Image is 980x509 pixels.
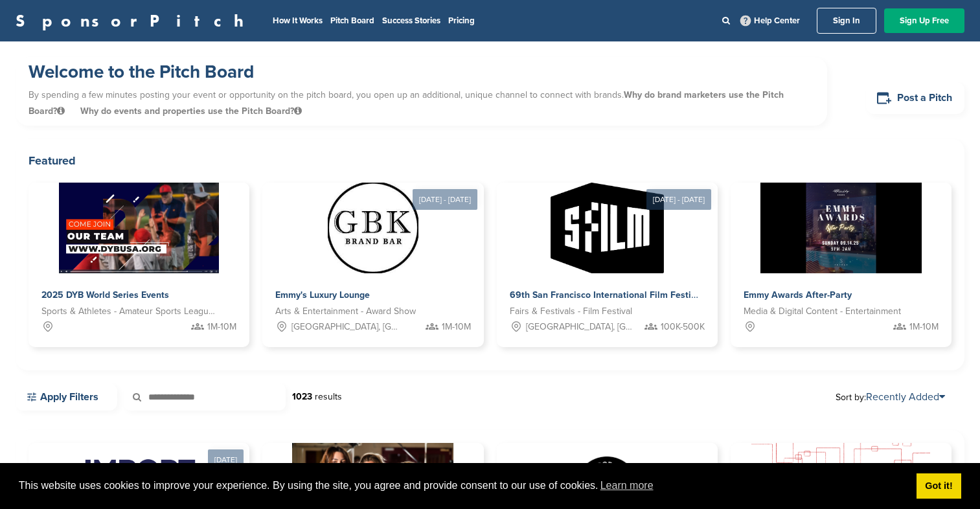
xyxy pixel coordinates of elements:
span: 1M-10M [909,320,939,334]
a: Recently Added [866,390,945,403]
span: Emmy Awards After-Party [744,289,852,300]
img: Sponsorpitch & [328,183,418,273]
a: Post a Pitch [866,82,964,114]
div: [DATE] - [DATE] [646,189,711,210]
a: Sponsorpitch & 2025 DYB World Series Events Sports & Athletes - Amateur Sports Leagues 1M-10M [28,183,249,347]
span: 2025 DYB World Series Events [41,289,169,300]
strong: 1023 [292,391,312,402]
span: 1M-10M [207,320,236,334]
h2: Featured [28,152,952,170]
a: Success Stories [382,16,440,26]
span: Sort by: [836,392,945,402]
span: This website uses cookies to improve your experience. By using the site, you agree and provide co... [19,476,906,495]
span: [GEOGRAPHIC_DATA], [GEOGRAPHIC_DATA] [291,320,402,334]
h1: Welcome to the Pitch Board [28,60,814,84]
span: Emmy's Luxury Lounge [275,289,370,300]
a: Apply Filters [16,383,117,411]
span: Why do events and properties use the Pitch Board? [80,106,302,117]
span: 1M-10M [442,320,471,334]
a: learn more about cookies [598,476,655,495]
a: How It Works [273,16,323,26]
img: Sponsorpitch & [551,183,664,273]
div: [DATE] - [DATE] [413,189,477,210]
a: Sign In [817,8,876,34]
span: 100K-500K [661,320,705,334]
span: 69th San Francisco International Film Festival [510,289,703,300]
a: [DATE] - [DATE] Sponsorpitch & 69th San Francisco International Film Festival Fairs & Festivals -... [497,162,718,347]
span: Media & Digital Content - Entertainment [744,304,901,319]
span: Arts & Entertainment - Award Show [275,304,416,319]
a: Sponsorpitch & Emmy Awards After-Party Media & Digital Content - Entertainment 1M-10M [731,183,952,347]
p: By spending a few minutes posting your event or opportunity on the pitch board, you open up an ad... [28,84,814,122]
a: SponsorPitch [16,12,252,29]
a: dismiss cookie message [917,473,961,499]
span: Fairs & Festivals - Film Festival [510,304,632,319]
span: [GEOGRAPHIC_DATA], [GEOGRAPHIC_DATA] [526,320,637,334]
a: Pricing [448,16,475,26]
span: Sports & Athletes - Amateur Sports Leagues [41,304,217,319]
a: Pitch Board [330,16,374,26]
a: [DATE] - [DATE] Sponsorpitch & Emmy's Luxury Lounge Arts & Entertainment - Award Show [GEOGRAPHIC... [262,162,483,347]
a: Sign Up Free [884,8,964,33]
span: results [315,391,342,402]
a: Help Center [738,13,803,28]
img: Sponsorpitch & [760,183,922,273]
div: [DATE] [208,449,244,470]
img: Sponsorpitch & [59,183,219,273]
